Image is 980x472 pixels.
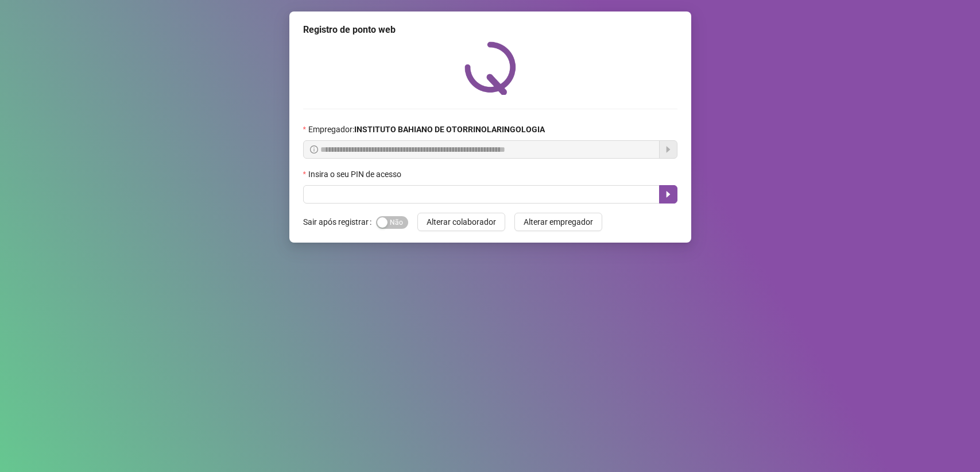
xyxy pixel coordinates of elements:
[310,145,318,154] span: info-circle
[664,190,673,199] span: caret-right
[308,123,545,136] span: Empregador :
[524,216,593,228] span: Alterar empregador
[427,216,496,228] span: Alterar colaborador
[417,213,505,231] button: Alterar colaborador
[303,213,376,231] label: Sair após registrar
[354,125,545,134] strong: INSTITUTO BAHIANO DE OTORRINOLARINGOLOGIA
[514,213,602,231] button: Alterar empregador
[303,23,677,37] div: Registro de ponto web
[303,168,409,181] label: Insira o seu PIN de acesso
[464,41,516,95] img: QRPoint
